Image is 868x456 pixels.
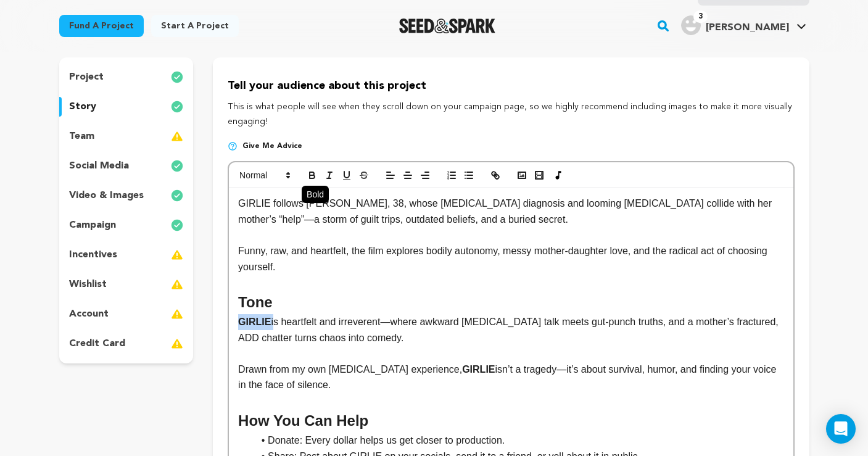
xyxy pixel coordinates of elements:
[59,245,194,265] button: incentives
[69,277,107,292] p: wishlist
[59,275,194,294] button: wishlist
[171,218,183,233] img: check-circle-full.svg
[69,336,125,351] p: credit card
[826,414,856,444] div: Open Intercom Messenger
[706,23,789,33] span: [PERSON_NAME]
[69,159,129,173] p: social media
[228,100,794,130] p: This is what people will see when they scroll down on your campaign page, so we highly recommend ...
[171,159,183,173] img: check-circle-full.svg
[228,77,794,95] p: Tell your audience about this project
[171,247,183,262] img: warning-full.svg
[69,99,96,114] p: story
[399,19,496,33] img: Seed&Spark Logo Dark Mode
[238,317,271,327] strong: GIRLIE
[679,13,809,39] span: Tara S.'s Profile
[59,215,194,235] button: campaign
[228,141,238,151] img: help-circle.svg
[69,188,144,203] p: video & images
[171,99,183,114] img: check-circle-full.svg
[59,304,194,324] button: account
[171,336,183,351] img: warning-full.svg
[242,141,302,151] span: Give me advice
[679,13,809,35] a: Tara S.'s Profile
[59,186,194,205] button: video & images
[238,409,783,433] h2: How You Can Help
[151,15,239,37] a: Start a project
[681,15,789,35] div: Tara S.'s Profile
[69,218,116,233] p: campaign
[171,307,183,321] img: warning-full.svg
[238,196,783,227] p: GIRLIE follows [PERSON_NAME], 38, whose [MEDICAL_DATA] diagnosis and looming [MEDICAL_DATA] colli...
[253,433,783,449] li: Donate: Every dollar helps us get closer to production.
[59,15,144,37] a: Fund a project
[69,70,104,85] p: project
[59,126,194,146] button: team
[69,247,117,262] p: incentives
[238,362,783,393] p: Drawn from my own [MEDICAL_DATA] experience, isn’t a tragedy—it’s about survival, humor, and find...
[171,188,183,203] img: check-circle-full.svg
[171,129,183,144] img: warning-full.svg
[59,156,194,176] button: social media
[171,277,183,292] img: warning-full.svg
[69,307,109,321] p: account
[462,364,495,375] strong: GIRLIE
[238,314,783,346] p: is heartfelt and irreverent—where awkward [MEDICAL_DATA] talk meets gut-punch truths, and a mothe...
[238,291,783,314] h2: Tone
[238,243,783,275] p: Funny, raw, and heartfelt, the film explores bodily autonomy, messy mother-daughter love, and the...
[69,129,94,144] p: team
[59,334,194,354] button: credit card
[399,19,496,33] a: Seed&Spark Homepage
[59,97,194,117] button: story
[693,10,708,23] span: 3
[681,15,701,35] img: user.png
[171,70,183,85] img: check-circle-full.svg
[59,67,194,87] button: project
